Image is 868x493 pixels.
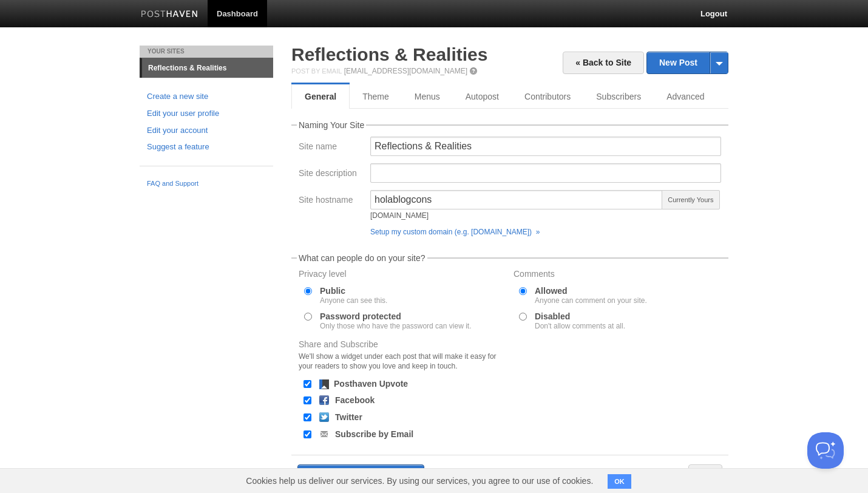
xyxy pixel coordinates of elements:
a: [EMAIL_ADDRESS][DOMAIN_NAME] [344,67,467,75]
a: Create a new site [147,90,266,103]
label: Comments [514,270,721,281]
a: New Post [647,52,728,73]
img: facebook.png [319,395,329,405]
span: Post by Email [291,67,342,75]
label: Password protected [320,312,471,330]
label: Posthaven Upvote [334,379,408,388]
a: Advanced [654,84,717,109]
span: Cookies help us deliver our services. By using our services, you agree to our use of cookies. [234,469,605,493]
iframe: Help Scout Beacon - Open [807,432,844,469]
a: Reflections & Realities [142,58,273,78]
legend: What can people do on your site? [297,254,427,262]
label: Twitter [335,413,362,421]
div: Only those who have the password can view it. [320,322,471,330]
a: Edit your account [147,124,266,137]
div: Anyone can see this. [320,297,387,304]
a: Reflections & Realities [291,44,487,64]
a: Contributors [512,84,583,109]
label: Site hostname [299,195,363,207]
a: Menus [402,84,453,109]
a: FAQ and Support [147,178,266,189]
a: Edit your user profile [147,107,266,120]
label: Site description [299,169,363,180]
label: Share and Subscribe [299,340,506,374]
label: Allowed [535,287,647,304]
div: Anyone can comment on your site. [535,297,647,304]
label: Disabled [535,312,625,330]
label: Site name [299,142,363,154]
a: « Back to Site [563,52,644,74]
div: We'll show a widget under each post that will make it easy for your readers to show you love and ... [299,352,506,371]
legend: Naming Your Site [297,121,366,129]
li: Your Sites [140,46,273,58]
label: Facebook [335,396,375,404]
img: Posthaven-bar [141,10,198,19]
button: OK [608,474,631,489]
a: Subscribers [583,84,654,109]
a: Theme [350,84,402,109]
label: Public [320,287,387,304]
label: Subscribe by Email [335,430,413,438]
div: [DOMAIN_NAME] [370,212,663,219]
label: Privacy level [299,270,506,281]
a: Setup my custom domain (e.g. [DOMAIN_NAME]) » [370,228,540,236]
img: twitter.png [319,412,329,422]
a: General [291,84,350,109]
span: Currently Yours [662,190,720,209]
a: Suggest a feature [147,141,266,154]
a: Autopost [453,84,512,109]
div: Don't allow comments at all. [535,322,625,330]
